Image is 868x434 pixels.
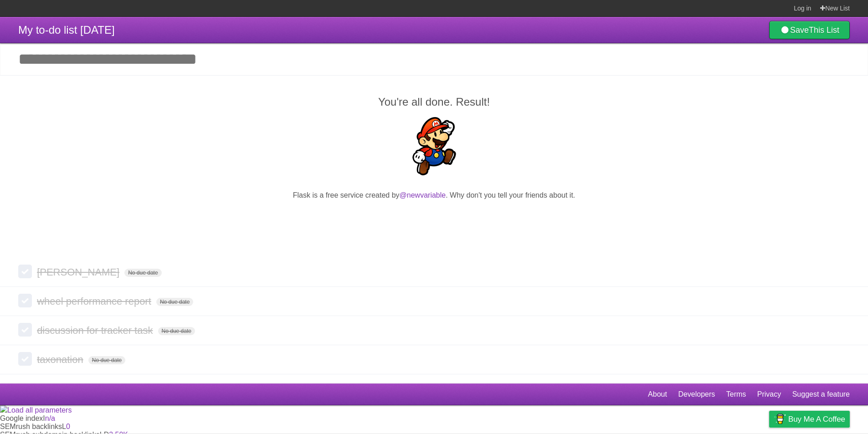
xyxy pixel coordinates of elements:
a: 0 [66,423,70,430]
span: I [43,414,45,422]
iframe: X Post Button [418,212,451,225]
span: My to-do list [DATE] [18,24,115,36]
a: Buy me a coffee [769,411,850,428]
span: taxonation [37,354,86,365]
label: Done [18,352,32,366]
a: n/a [45,414,55,422]
span: No due date [88,356,125,364]
a: Privacy [757,386,781,403]
label: Done [18,294,32,307]
span: [PERSON_NAME] [37,266,122,278]
a: Developers [678,386,715,403]
span: No due date [156,298,193,306]
img: Super Mario [405,117,463,175]
a: Terms [726,386,746,403]
span: wheel performance report [37,296,154,307]
h2: You're all done. Result! [18,94,850,110]
a: @newvariable [400,191,446,199]
a: About [648,386,667,403]
label: Done [18,323,32,337]
b: This List [809,26,839,35]
label: Done [18,265,32,278]
span: discussion for tracker task [37,325,155,336]
span: No due date [124,269,161,277]
img: Buy me a coffee [774,411,786,427]
p: Flask is a free service created by . Why don't you tell your friends about it. [18,190,850,201]
span: No due date [158,327,195,335]
span: Load all parameters [7,406,72,414]
a: SaveThis List [769,21,850,39]
a: Suggest a feature [792,386,850,403]
span: Buy me a coffee [788,411,845,427]
span: L [62,423,66,430]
